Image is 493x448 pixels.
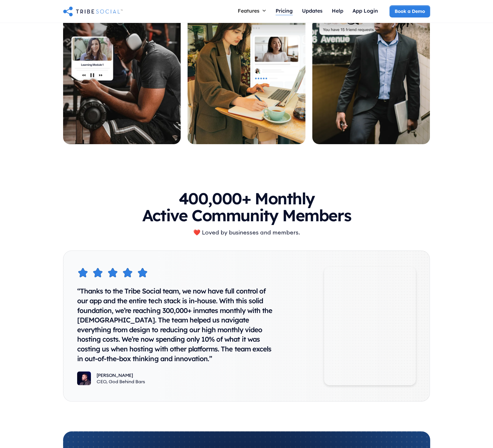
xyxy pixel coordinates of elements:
div: Features [233,5,271,16]
div: Pricing [276,7,293,14]
a: App Login [348,5,383,17]
h2: 400,000+ Monthly Active Community Members [63,190,430,224]
div: App Login [352,7,378,14]
a: Pricing [271,5,297,17]
div: [PERSON_NAME] [97,372,145,378]
div: Features [238,7,260,14]
a: home [63,5,123,17]
a: Updates [297,5,327,17]
a: Book a Demo [389,5,430,17]
div: CEO, God Behind Bars [97,378,145,385]
a: Help [327,5,348,17]
div: “Thanks to the Tribe Social team, we now have full control of our app and the entire tech stack i... [77,286,278,363]
div: Help [332,7,343,14]
div: Updates [302,7,323,14]
div: ❤️ Loved by businesses and members. [63,228,430,237]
